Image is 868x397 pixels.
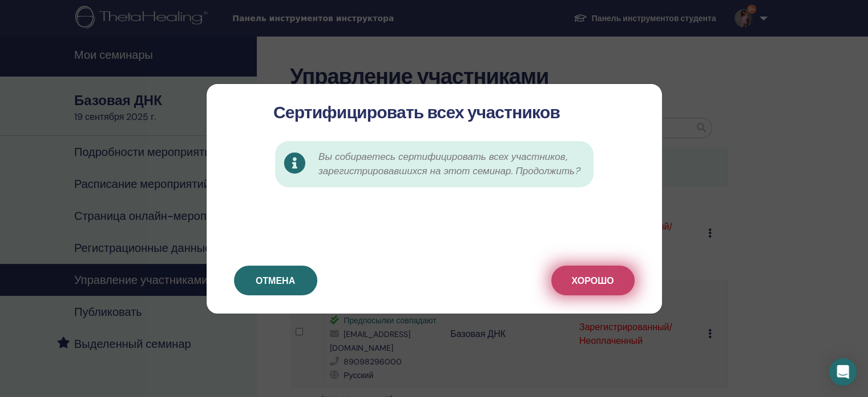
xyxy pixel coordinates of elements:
font: Вы собираетесь сертифицировать всех участников, зарегистрировавшихся на этот семинар. Продолжить? [318,150,580,178]
font: Отмена [256,275,295,287]
button: Отмена [234,266,317,295]
font: Сертифицировать всех участников [273,101,560,123]
font: ХОРОШО [571,275,613,287]
div: Открытый Интерком Мессенджер [829,358,857,386]
button: ХОРОШО [551,266,635,295]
